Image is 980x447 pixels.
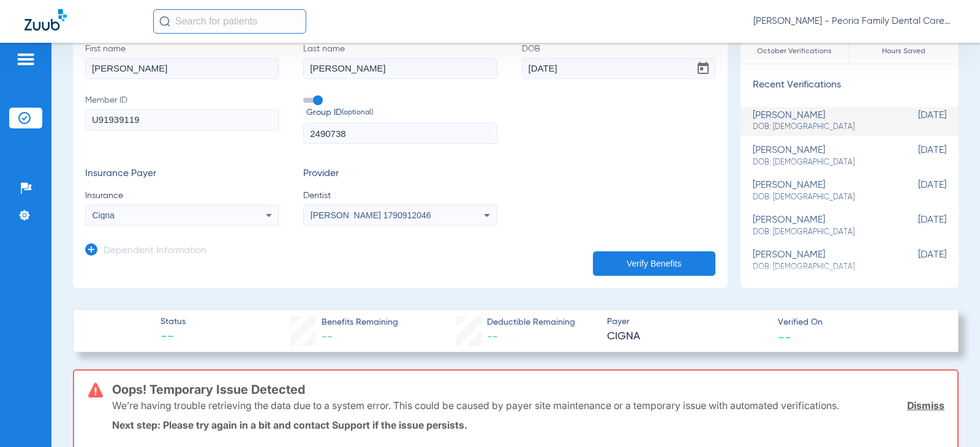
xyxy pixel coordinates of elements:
span: CIGNA [607,329,767,344]
img: error-icon [88,383,103,397]
p: Next step: Please try again in a bit and contact Support if the issue persists. [112,419,944,431]
input: Search for patients [153,9,306,34]
span: Insurance [85,190,279,202]
span: DOB: [DEMOGRAPHIC_DATA] [753,122,885,133]
p: We’re having trouble retrieving the data due to a system error. This could be caused by payer sit... [112,399,839,412]
img: hamburger-icon [16,52,36,67]
span: Hours Saved [850,45,959,57]
img: Zuub Logo [24,9,67,31]
span: Dentist [303,190,497,202]
span: -- [160,329,186,346]
span: [PERSON_NAME] - Peoria Family Dental Care [753,15,956,28]
span: Verified On [778,316,938,329]
div: [PERSON_NAME] [753,110,885,133]
span: Deductible Remaining [487,316,575,329]
h3: Dependent Information [104,245,206,257]
label: DOB [522,43,715,79]
span: -- [487,331,498,342]
input: First name [85,58,279,79]
span: [DATE] [885,215,946,237]
img: Search Icon [159,16,170,27]
label: Member ID [85,94,279,144]
input: Last name [303,58,497,79]
span: Benefits Remaining [322,316,398,329]
a: Dismiss [907,399,944,412]
label: Last name [303,43,497,79]
h3: Provider [303,168,497,180]
span: October Verifications [741,45,849,57]
div: [PERSON_NAME] [753,145,885,168]
button: Verify Benefits [593,251,715,276]
div: [PERSON_NAME] [753,249,885,272]
span: [DATE] [885,145,946,168]
span: DOB: [DEMOGRAPHIC_DATA] [753,192,885,203]
h3: Insurance Payer [85,168,279,180]
div: [PERSON_NAME] [753,215,885,237]
span: [DATE] [885,249,946,272]
label: First name [85,43,279,79]
span: DOB: [DEMOGRAPHIC_DATA] [753,262,885,273]
span: -- [778,330,791,343]
h3: Recent Verifications [741,79,959,92]
span: -- [322,331,333,342]
button: Open calendar [691,56,715,81]
span: Cigna [92,210,115,220]
span: Status [160,316,186,328]
div: [PERSON_NAME] [753,180,885,202]
span: DOB: [DEMOGRAPHIC_DATA] [753,157,885,168]
span: DOB: [DEMOGRAPHIC_DATA] [753,227,885,238]
small: (optional) [342,106,373,119]
input: DOBOpen calendar [522,58,715,79]
span: [PERSON_NAME] 1790912046 [311,210,431,220]
span: Payer [607,316,767,328]
span: [DATE] [885,110,946,133]
span: [DATE] [885,180,946,202]
h3: Oops! Temporary Issue Detected [112,383,944,396]
input: Member ID [85,109,279,130]
span: Group ID [306,106,497,119]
